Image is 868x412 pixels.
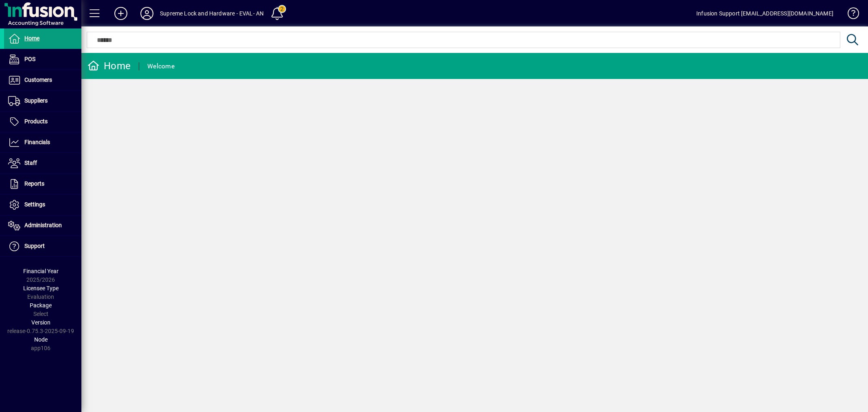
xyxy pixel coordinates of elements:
[4,112,81,132] a: Products
[31,319,50,326] span: Version
[24,201,45,208] span: Settings
[4,91,81,111] a: Suppliers
[160,7,264,20] div: Supreme Lock and Hardware - EVAL- AN
[4,215,81,236] a: Administration
[4,70,81,90] a: Customers
[87,59,131,72] div: Home
[34,336,48,343] span: Node
[4,132,81,153] a: Financials
[24,139,50,145] span: Financials
[108,6,134,21] button: Add
[24,35,39,42] span: Home
[24,243,45,249] span: Support
[23,268,59,274] span: Financial Year
[24,97,48,104] span: Suppliers
[24,77,52,83] span: Customers
[147,60,175,73] div: Welcome
[4,49,81,70] a: POS
[842,2,858,28] a: Knowledge Base
[24,56,35,62] span: POS
[24,160,37,166] span: Staff
[4,174,81,194] a: Reports
[30,302,52,309] span: Package
[4,195,81,215] a: Settings
[4,153,81,173] a: Staff
[24,222,62,228] span: Administration
[23,285,59,291] span: Licensee Type
[24,118,48,125] span: Products
[134,6,160,21] button: Profile
[24,180,44,187] span: Reports
[4,236,81,256] a: Support
[696,7,833,20] div: Infusion Support [EMAIL_ADDRESS][DOMAIN_NAME]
